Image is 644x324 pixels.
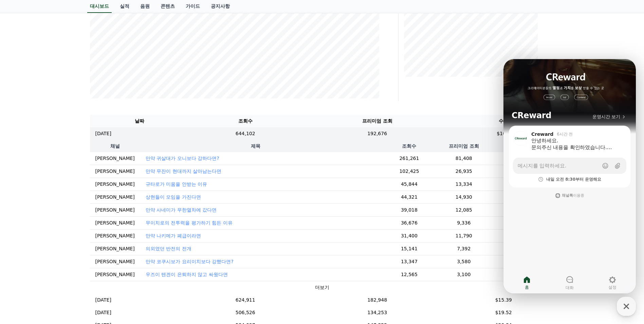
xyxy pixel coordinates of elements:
[447,178,480,191] td: 13,334
[90,268,140,281] td: [PERSON_NAME]
[480,140,554,152] th: 수익
[480,229,554,242] td: 0
[90,152,140,165] td: [PERSON_NAME]
[189,294,301,306] td: 624,911
[480,191,554,203] td: 2.18
[146,245,191,252] button: 의외였던 반전의 전개
[447,152,480,165] td: 81,408
[447,140,480,152] th: 프리미엄 조회
[95,130,111,137] p: [DATE]
[480,242,554,255] td: 1.14
[447,165,480,178] td: 26,935
[146,181,207,187] button: 규타로가 미움을 안받는 이유
[480,152,554,165] td: 0
[90,191,140,203] td: [PERSON_NAME]
[189,115,301,127] th: 조회수
[480,178,554,191] td: 1.9
[371,216,447,229] td: 36,676
[447,191,480,203] td: 14,930
[447,203,480,216] td: 12,085
[453,294,554,306] td: $15.39
[146,168,221,175] button: 만약 무잔이 현대까지 살아남는다면
[371,178,447,191] td: 45,844
[146,258,234,265] button: 만약 코쿠시보가 요리이치보다 강했다면?
[371,255,447,268] td: 13,347
[371,165,447,178] td: 102,425
[371,229,447,242] td: 31,400
[146,194,201,200] button: 상현들이 모임을 가진다면
[90,140,140,152] th: 채널
[146,232,201,239] button: 만약 나키메가 폐급이라면
[90,165,140,178] td: [PERSON_NAME]
[90,178,140,191] td: [PERSON_NAME]
[301,306,453,319] td: 134,253
[447,268,480,281] td: 3,100
[90,242,140,255] td: [PERSON_NAME]
[95,296,111,304] p: [DATE]
[447,242,480,255] td: 7,392
[146,206,217,213] p: 만약 사네미가 무한열차에 갔다면
[146,155,219,162] button: 만약 귀살대가 오니보다 강하다면?
[453,127,554,140] td: $10.4
[371,140,447,152] th: 조회수
[447,216,480,229] td: 9,336
[480,216,554,229] td: 1.35
[90,216,140,229] td: [PERSON_NAME]
[447,255,480,268] td: 3,580
[301,115,453,127] th: 프리미엄 조회
[315,284,329,291] button: 더보기
[371,242,447,255] td: 15,141
[189,127,301,140] td: 644,102
[453,115,554,127] th: 수익
[90,229,140,242] td: [PERSON_NAME]
[90,115,189,127] th: 날짜
[480,165,554,178] td: 0
[146,271,228,278] button: 우즈이 텐겐이 은퇴하지 않고 싸웠다면
[189,306,301,319] td: 506,526
[480,203,554,216] td: 1.7
[146,219,233,226] button: 무이치로의 전투력을 평가하기 힘든 이유
[503,59,636,293] iframe: Channel chat
[301,294,453,306] td: 182,948
[480,268,554,281] td: 0.49
[371,268,447,281] td: 12,565
[447,229,480,242] td: 11,790
[453,306,554,319] td: $19.52
[140,140,371,152] th: 제목
[95,309,111,316] p: [DATE]
[301,127,453,140] td: 192,676
[371,203,447,216] td: 39,018
[480,255,554,268] td: 0.56
[90,203,140,216] td: [PERSON_NAME]
[371,152,447,165] td: 261,261
[371,191,447,203] td: 44,321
